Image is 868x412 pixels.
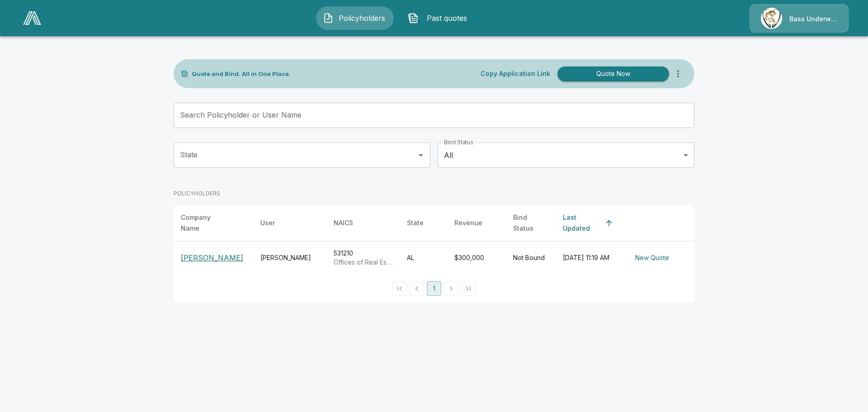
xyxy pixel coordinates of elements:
[454,218,482,228] div: Revenue
[447,242,506,275] td: $300,000
[669,65,687,83] button: more
[444,138,473,146] label: Bind Status
[506,205,556,242] th: Bind Status
[181,252,243,263] p: [PERSON_NAME]
[556,242,624,275] td: [DATE] 11:19 AM
[181,212,230,234] div: Company Name
[316,6,394,30] button: Policyholders IconPolicyholders
[632,250,673,266] button: New Quote
[563,212,601,234] div: Last Updated
[427,281,441,296] button: page 1
[400,242,447,275] td: AL
[260,218,275,228] div: User
[337,13,387,24] span: Policyholders
[401,6,479,30] button: Past quotes IconPast quotes
[334,258,392,267] p: Offices of Real Estate Agents and Brokers
[557,66,669,81] button: Quote Now
[260,253,319,262] div: [PERSON_NAME]
[415,149,427,161] button: Open
[438,142,694,168] div: All
[23,11,41,25] img: AA Logo
[554,66,669,81] a: Quote Now
[174,205,694,274] table: simple table
[407,218,424,228] div: State
[391,281,477,296] nav: pagination navigation
[334,249,392,267] div: 531210
[408,13,419,24] img: Past quotes Icon
[174,189,220,198] p: POLICYHOLDERS
[481,71,550,77] p: Copy Application Link
[334,218,353,228] div: NAICS
[506,242,556,275] td: Not Bound
[323,13,334,24] img: Policyholders Icon
[422,13,472,24] span: Past quotes
[192,71,291,77] p: Quote and Bind. All in One Place.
